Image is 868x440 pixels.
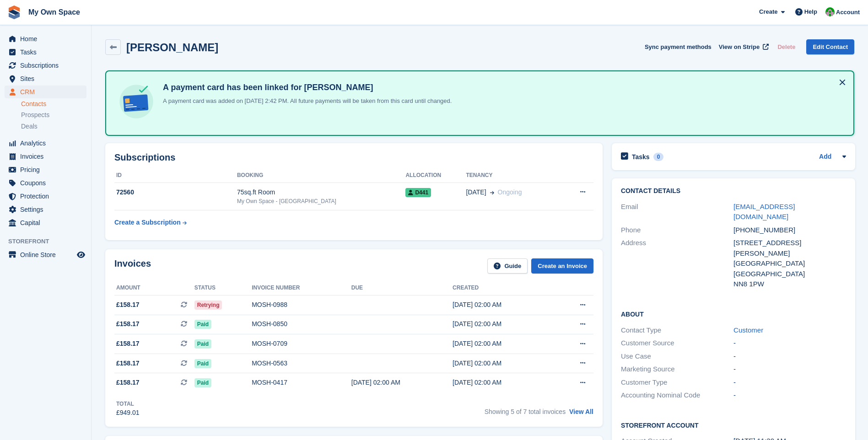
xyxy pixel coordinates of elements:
div: Address [621,238,733,290]
th: Allocation [405,168,466,183]
div: Use Case [621,351,733,362]
div: MOSH-0417 [252,378,351,387]
span: Paid [194,339,211,349]
button: Sync payment methods [645,39,712,54]
a: menu [5,59,86,72]
a: menu [5,46,86,59]
span: Help [804,7,817,16]
div: Email [621,202,733,222]
span: Pricing [20,163,75,176]
div: - [733,338,846,349]
a: menu [5,150,86,163]
a: Edit Contact [806,39,854,54]
div: - [733,351,846,362]
a: menu [5,248,86,261]
div: £949.01 [116,408,140,418]
div: 72560 [114,188,237,197]
div: MOSH-0709 [252,339,351,349]
a: Contacts [21,100,86,108]
div: Total [116,400,140,408]
a: menu [5,216,86,229]
a: Guide [487,258,528,274]
a: View All [569,408,593,415]
div: - [733,364,846,375]
span: Protection [20,190,75,203]
img: card-linked-ebf98d0992dc2aeb22e95c0e3c79077019eb2392cfd83c6a337811c24bc77127.svg [117,82,156,121]
a: menu [5,86,86,98]
th: Tenancy [466,168,561,183]
div: My Own Space - [GEOGRAPHIC_DATA] [237,197,406,205]
a: Preview store [75,249,86,260]
a: Add [819,152,831,162]
a: Deals [21,122,86,131]
h2: About [621,309,846,318]
span: Account [836,8,860,17]
a: menu [5,190,86,203]
a: menu [5,137,86,150]
a: menu [5,203,86,216]
div: [GEOGRAPHIC_DATA] [733,258,846,269]
a: Prospects [21,110,86,120]
span: Capital [20,216,75,229]
div: Customer Source [621,338,733,349]
span: Paid [194,359,211,368]
span: Tasks [20,46,75,59]
h4: A payment card has been linked for [PERSON_NAME] [159,82,452,93]
span: £158.17 [116,339,140,349]
th: Status [194,281,252,295]
h2: [PERSON_NAME] [126,41,218,54]
th: Amount [114,281,194,295]
h2: Tasks [632,153,650,161]
span: Sites [20,72,75,85]
span: Settings [20,203,75,216]
div: [DATE] 02:00 AM [351,378,453,387]
span: Invoices [20,150,75,163]
div: Marketing Source [621,364,733,375]
div: - [733,377,846,388]
th: Created [453,281,554,295]
a: menu [5,32,86,45]
span: Paid [194,378,211,387]
div: [DATE] 02:00 AM [453,378,554,387]
div: [DATE] 02:00 AM [453,300,554,310]
a: menu [5,177,86,189]
a: Create a Subscription [114,214,187,231]
span: CRM [20,86,75,98]
div: [GEOGRAPHIC_DATA] [733,269,846,279]
h2: Contact Details [621,188,846,195]
span: Ongoing [498,188,522,196]
div: 0 [653,153,664,161]
h2: Subscriptions [114,152,593,163]
span: £158.17 [116,300,140,310]
span: Prospects [21,111,49,119]
span: View on Stripe [719,43,760,52]
div: [DATE] 02:00 AM [453,319,554,329]
h2: Storefront Account [621,420,846,429]
span: Showing 5 of 7 total invoices [485,408,566,415]
a: menu [5,72,86,85]
div: MOSH-0850 [252,319,351,329]
a: Customer [733,326,763,334]
span: Storefront [8,237,91,246]
a: menu [5,163,86,176]
a: [EMAIL_ADDRESS][DOMAIN_NAME] [733,203,795,221]
div: [STREET_ADDRESS][PERSON_NAME] [733,238,846,258]
th: Booking [237,168,406,183]
span: Deals [21,122,38,131]
th: Due [351,281,453,295]
div: MOSH-0988 [252,300,351,310]
div: Contact Type [621,325,733,336]
span: Home [20,32,75,45]
span: Analytics [20,137,75,150]
div: Create a Subscription [114,218,181,227]
span: D441 [405,188,431,197]
div: NN8 1PW [733,279,846,290]
th: ID [114,168,237,183]
h2: Invoices [114,258,151,274]
span: Create [759,7,777,16]
span: Coupons [20,177,75,189]
div: Phone [621,225,733,236]
div: [PHONE_NUMBER] [733,225,846,236]
span: Paid [194,320,211,329]
span: Subscriptions [20,59,75,72]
